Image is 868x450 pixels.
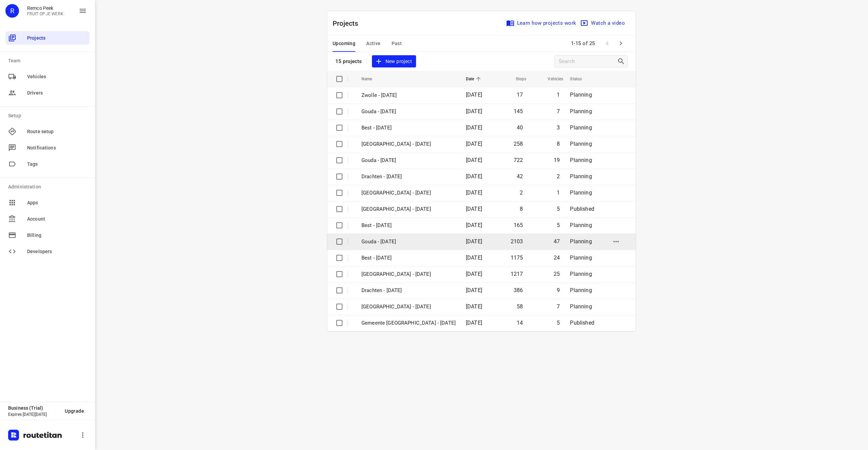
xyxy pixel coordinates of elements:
[514,108,523,115] span: 145
[557,124,560,131] span: 3
[557,303,560,310] span: 7
[27,89,87,97] span: Drivers
[5,141,90,155] div: Notifications
[8,405,59,411] p: Business (Trial)
[570,238,592,245] span: Planning
[466,320,482,326] span: [DATE]
[466,108,482,115] span: [DATE]
[361,108,456,116] p: Gouda - [DATE]
[361,270,456,278] p: [GEOGRAPHIC_DATA] - [DATE]
[554,254,560,261] span: 24
[27,161,87,168] span: Tags
[514,222,523,228] span: 165
[600,37,614,50] span: Previous Page
[361,319,456,327] p: Gemeente Rotterdam - Wednesday
[507,75,527,83] span: Stops
[8,112,90,119] p: Setup
[333,18,364,28] p: Projects
[570,206,594,212] span: Published
[557,173,560,180] span: 2
[335,58,362,64] p: 15 projects
[570,189,592,196] span: Planning
[466,124,482,131] span: [DATE]
[554,238,560,245] span: 47
[617,57,627,65] div: Search
[570,124,592,131] span: Planning
[372,55,416,68] button: New project
[392,39,402,48] span: Past
[27,35,87,42] span: Projects
[5,31,90,45] div: Projects
[65,408,84,414] span: Upgrade
[557,189,560,196] span: 1
[8,183,90,190] p: Administration
[466,157,482,163] span: [DATE]
[570,75,591,83] span: Status
[27,248,87,255] span: Developers
[466,222,482,228] span: [DATE]
[361,238,456,246] p: Gouda - [DATE]
[557,108,560,115] span: 7
[466,238,482,245] span: [DATE]
[570,254,592,261] span: Planning
[333,39,355,48] span: Upcoming
[5,86,90,100] div: Drivers
[27,216,87,223] span: Account
[8,412,59,417] p: Expires [DATE][DATE]
[570,222,592,228] span: Planning
[5,196,90,209] div: Apps
[554,271,560,277] span: 25
[361,189,456,197] p: [GEOGRAPHIC_DATA] - [DATE]
[5,4,19,18] div: R
[27,232,87,239] span: Billing
[466,287,482,293] span: [DATE]
[466,254,482,261] span: [DATE]
[361,303,456,311] p: Antwerpen - Wednesday
[8,57,90,64] p: Team
[5,125,90,138] div: Route setup
[5,212,90,226] div: Account
[466,91,482,98] span: [DATE]
[59,405,90,417] button: Upgrade
[361,205,456,213] p: [GEOGRAPHIC_DATA] - [DATE]
[559,56,617,67] input: Search projects
[520,206,523,212] span: 8
[511,271,523,277] span: 1217
[27,12,63,16] p: FRUIT OP JE WERK
[466,271,482,277] span: [DATE]
[570,157,592,163] span: Planning
[5,70,90,83] div: Vehicles
[570,287,592,293] span: Planning
[570,303,592,310] span: Planning
[361,124,456,132] p: Best - Friday
[514,157,523,163] span: 722
[517,91,523,98] span: 17
[27,199,87,206] span: Apps
[466,206,482,212] span: [DATE]
[361,91,456,99] p: Zwolle - [DATE]
[361,157,456,164] p: Gouda - [DATE]
[5,157,90,171] div: Tags
[361,140,456,148] p: Zwolle - Thursday
[517,173,523,180] span: 42
[570,141,592,147] span: Planning
[570,108,592,115] span: Planning
[570,91,592,98] span: Planning
[466,189,482,196] span: [DATE]
[557,141,560,147] span: 8
[27,73,87,80] span: Vehicles
[466,173,482,180] span: [DATE]
[568,36,598,51] span: 1-15 of 25
[554,157,560,163] span: 19
[27,128,87,135] span: Route setup
[466,303,482,310] span: [DATE]
[520,189,523,196] span: 2
[511,254,523,261] span: 1175
[366,39,380,48] span: Active
[557,222,560,228] span: 5
[361,173,456,181] p: Drachten - [DATE]
[514,287,523,293] span: 386
[466,75,483,83] span: Date
[517,303,523,310] span: 58
[376,57,412,66] span: New project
